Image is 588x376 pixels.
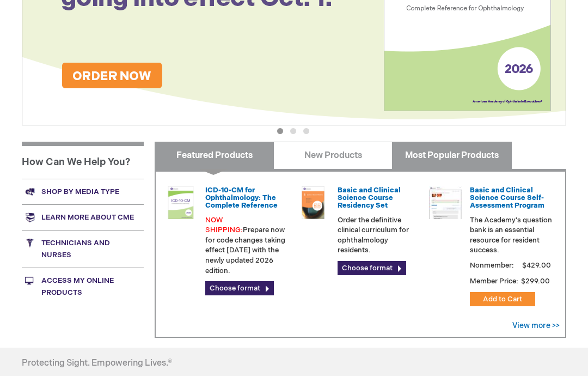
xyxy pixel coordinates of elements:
span: Add to Cart [483,295,522,304]
p: The Academy's question bank is an essential resource for resident success. [470,215,553,256]
p: Order the definitive clinical curriculum for ophthalmology residents. [338,215,420,256]
span: $299.00 [520,277,552,286]
p: Prepare now for code changes taking effect [DATE] with the newly updated 2026 edition. [205,215,288,276]
img: 02850963u_47.png [297,186,329,219]
a: Access My Online Products [22,268,144,305]
a: Most Popular Products [392,142,511,169]
span: $429.00 [520,261,553,270]
a: Featured Products [155,142,274,169]
button: 3 of 3 [303,128,309,134]
a: Technicians and nurses [22,230,144,268]
a: Shop by media type [22,179,144,204]
button: 1 of 3 [277,128,283,134]
img: 0120008u_42.png [164,186,197,219]
img: bcscself_20.jpg [429,186,462,219]
a: Choose format [338,261,406,275]
button: Add to Cart [470,292,535,306]
a: Learn more about CME [22,204,144,230]
h4: Protecting Sight. Empowering Lives.® [22,359,172,368]
a: Choose format [205,281,274,295]
a: Basic and Clinical Science Course Self-Assessment Program [470,186,544,210]
a: View more >> [512,321,560,330]
h1: How Can We Help You? [22,142,144,179]
font: NOW SHIPPING: [205,216,243,235]
a: ICD-10-CM for Ophthalmology: The Complete Reference [205,186,278,210]
strong: Nonmember: [470,259,514,272]
a: New Products [273,142,393,169]
a: Basic and Clinical Science Course Residency Set [338,186,401,210]
button: 2 of 3 [290,128,296,134]
strong: Member Price: [470,277,518,286]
